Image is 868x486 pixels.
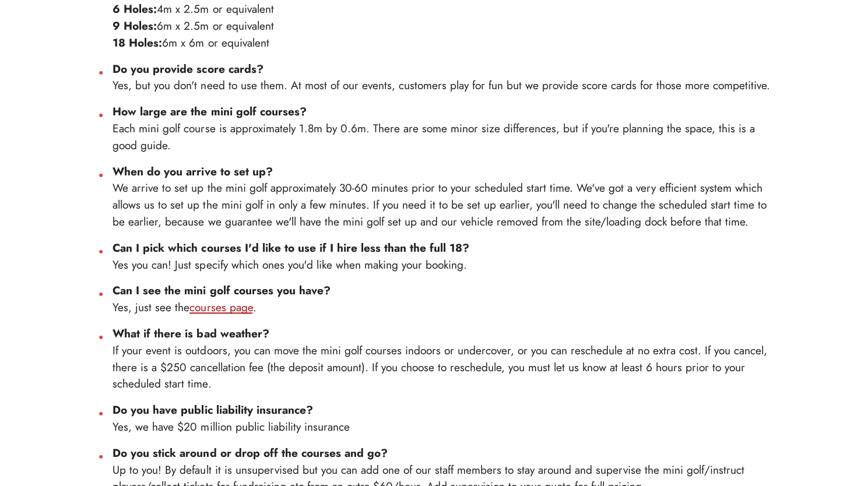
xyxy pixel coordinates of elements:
strong: When do you arrive to set up? [113,163,272,179]
li: Yes you can! Just specify which ones you'd like when making your booking. [113,240,778,273]
li: Each mini golf course is approximately 1.8m by 0.6m. There are some minor size differences, but i... [113,103,778,153]
a: courses page [189,299,252,315]
strong: Can I pick which courses I'd like to use if I hire less than the full 18? [113,240,469,256]
li: We arrive to set up the mini golf approximately 30-60 minutes prior to your scheduled start time.... [113,163,778,230]
strong: Do you have public liability insurance? [113,402,312,418]
strong: How large are the mini golf courses? [113,103,306,119]
strong: Can I see the mini golf courses you have? [113,282,330,298]
strong: Do you stick around or drop off the courses and go? [113,445,387,461]
span: 4m x 2.5m or equivalent [113,1,273,17]
strong: 18 Holes: [113,34,162,51]
span: Yes, but you don't need to use them. At most of our events, customers play for fun but we provide... [113,61,769,94]
li: If your event is outdoors, you can move the mini golf courses indoors or undercover, or you can r... [113,325,778,392]
strong: 9 Holes: [113,17,157,34]
strong: Do you provide score cards? [113,61,263,77]
span: 6m x 2.5m or equivalent 6m x 6m or equivalent [113,17,273,51]
li: Yes, just see the . [113,282,778,316]
li: Yes, we have $20 million public liability insurance [113,402,778,435]
strong: 6 Holes: [113,1,157,17]
strong: What if there is bad weather? [113,325,269,341]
